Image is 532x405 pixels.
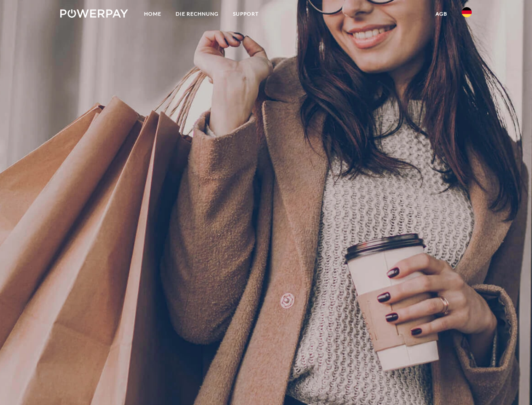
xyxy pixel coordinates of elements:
[226,6,266,22] a: SUPPORT
[428,6,454,22] a: agb
[168,6,226,22] a: DIE RECHNUNG
[60,9,128,18] img: logo-powerpay-white.svg
[462,7,472,17] img: de
[137,6,168,22] a: Home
